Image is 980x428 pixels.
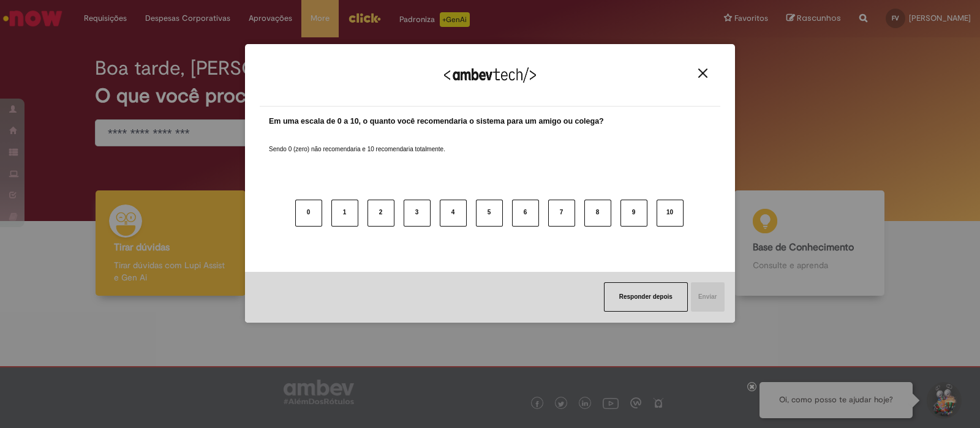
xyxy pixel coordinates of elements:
[404,200,431,227] button: 3
[367,200,394,227] button: 2
[444,67,536,83] img: Logo Ambevtech
[269,130,445,154] label: Sendo 0 (zero) não recomendaria e 10 recomendaria totalmente.
[331,200,358,227] button: 1
[695,68,711,78] button: Close
[620,200,647,227] button: 9
[512,200,539,227] button: 6
[604,282,688,312] button: Responder depois
[269,116,604,127] label: Em uma escala de 0 a 10, o quanto você recomendaria o sistema para um amigo ou colega?
[698,69,707,78] img: Close
[584,200,611,227] button: 8
[440,200,467,227] button: 4
[476,200,503,227] button: 5
[295,200,322,227] button: 0
[548,200,575,227] button: 7
[657,200,684,227] button: 10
